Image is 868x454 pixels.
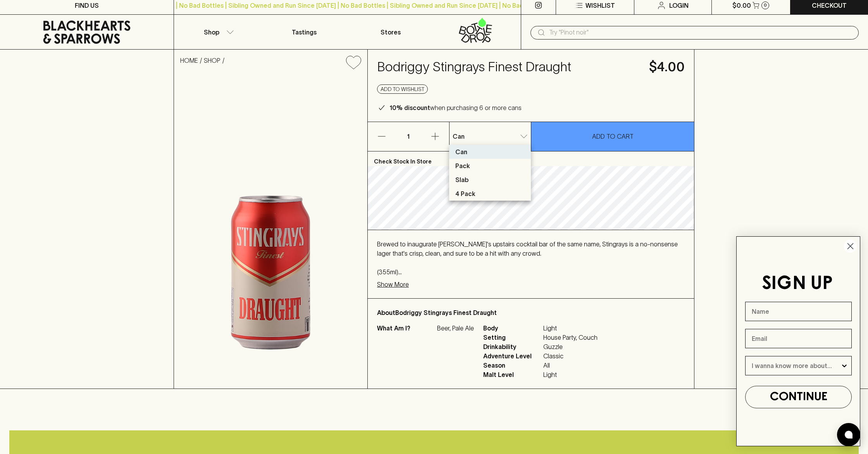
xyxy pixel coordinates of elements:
[455,147,467,156] p: Can
[845,431,852,439] img: bubble-icon
[455,161,470,170] p: Pack
[745,329,852,348] input: Email
[840,356,848,375] button: Show Options
[455,189,475,198] p: 4 Pack
[844,239,857,253] button: Close dialog
[752,356,840,375] input: I wanna know more about...
[728,229,868,454] div: FLYOUT Form
[745,302,852,321] input: Name
[455,175,468,184] p: Slab
[762,275,833,293] span: SIGN UP
[745,386,852,408] button: CONTINUE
